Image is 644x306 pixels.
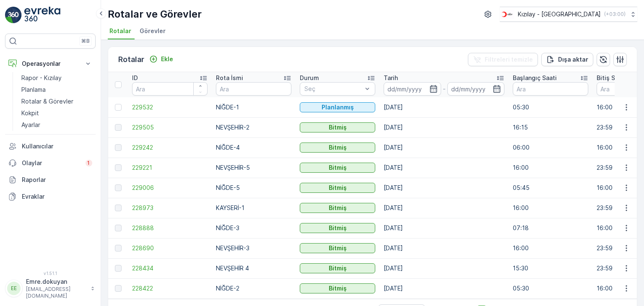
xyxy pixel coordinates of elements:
[115,225,122,231] div: Toggle Row Selected
[485,55,533,64] p: Filtreleri temizle
[216,264,291,272] p: NEVŞEHİR 4
[132,184,208,192] a: 229006
[26,277,86,286] p: Emre.dokuyan
[109,27,131,35] span: Rotalar
[22,60,79,68] p: Operasyonlar
[18,84,96,96] a: Planlama
[304,85,362,93] p: Seç
[216,284,291,293] p: NİĞDE-2
[513,82,588,96] input: Ara
[379,178,509,198] td: [DATE]
[5,7,22,23] img: logo
[500,7,637,22] button: Kızılay - [GEOGRAPHIC_DATA](+03:00)
[300,203,375,213] button: Bitmiş
[161,55,173,63] p: Ekle
[329,284,347,293] p: Bitmiş
[115,265,122,272] div: Toggle Row Selected
[513,163,588,172] p: 16:00
[513,224,588,232] p: 07:18
[81,38,90,44] p: ⌘B
[300,102,375,112] button: Planlanmış
[5,188,96,205] a: Evraklar
[21,109,39,117] p: Kokpit
[132,224,208,232] span: 228888
[22,142,92,150] p: Kullanıcılar
[7,282,21,295] div: EE
[87,160,91,166] p: 1
[21,121,40,129] p: Ayarlar
[513,103,588,112] p: 05:30
[329,184,347,192] p: Bitmiş
[384,74,398,82] p: Tarih
[115,184,122,191] div: Toggle Row Selected
[500,10,514,19] img: k%C4%B1z%C4%B1lay_D5CCths_t1JZB0k.png
[216,103,291,112] p: NİĞDE-1
[132,264,208,272] a: 228434
[300,283,375,293] button: Bitmiş
[468,53,538,66] button: Filtreleri temizle
[379,158,509,178] td: [DATE]
[597,74,626,82] p: Bitiş Saati
[379,97,509,117] td: [DATE]
[132,143,208,152] a: 229242
[558,55,588,64] p: Dışa aktar
[146,54,177,64] button: Ekle
[513,284,588,293] p: 05:30
[329,143,347,152] p: Bitmiş
[379,198,509,218] td: [DATE]
[513,143,588,152] p: 06:00
[541,53,593,66] button: Dışa aktar
[115,285,122,292] div: Toggle Row Selected
[115,124,122,131] div: Toggle Row Selected
[132,163,208,172] a: 229221
[379,258,509,278] td: [DATE]
[26,286,86,299] p: [EMAIL_ADDRESS][DOMAIN_NAME]
[132,123,208,132] a: 229505
[604,11,626,18] p: ( +03:00 )
[5,138,96,155] a: Kullanıcılar
[300,223,375,233] button: Bitmiş
[18,107,96,119] a: Kokpit
[115,245,122,252] div: Toggle Row Selected
[300,163,375,173] button: Bitmiş
[379,117,509,137] td: [DATE]
[329,244,347,252] p: Bitmiş
[513,264,588,272] p: 15:30
[329,123,347,132] p: Bitmiş
[300,122,375,132] button: Bitmiş
[132,74,138,82] p: ID
[115,164,122,171] div: Toggle Row Selected
[21,97,73,106] p: Rotalar & Görevler
[322,103,354,112] p: Planlanmış
[108,8,202,21] p: Rotalar ve Görevler
[18,72,96,84] a: Rapor - Kızılay
[5,155,96,171] a: Olaylar1
[21,86,46,94] p: Planlama
[513,123,588,132] p: 16:15
[513,184,588,192] p: 05:45
[216,82,291,96] input: Ara
[18,96,96,107] a: Rotalar & Görevler
[22,159,80,167] p: Olaylar
[132,284,208,293] span: 228422
[5,171,96,188] a: Raporlar
[300,143,375,153] button: Bitmiş
[329,163,347,172] p: Bitmiş
[518,10,601,18] p: Kızılay - [GEOGRAPHIC_DATA]
[216,244,291,252] p: NEVŞEHİR-3
[132,244,208,252] a: 228690
[513,244,588,252] p: 16:00
[379,238,509,258] td: [DATE]
[513,74,557,82] p: Başlangıç Saati
[216,74,243,82] p: Rota İsmi
[132,103,208,112] span: 229532
[132,204,208,212] a: 228973
[443,84,446,94] p: -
